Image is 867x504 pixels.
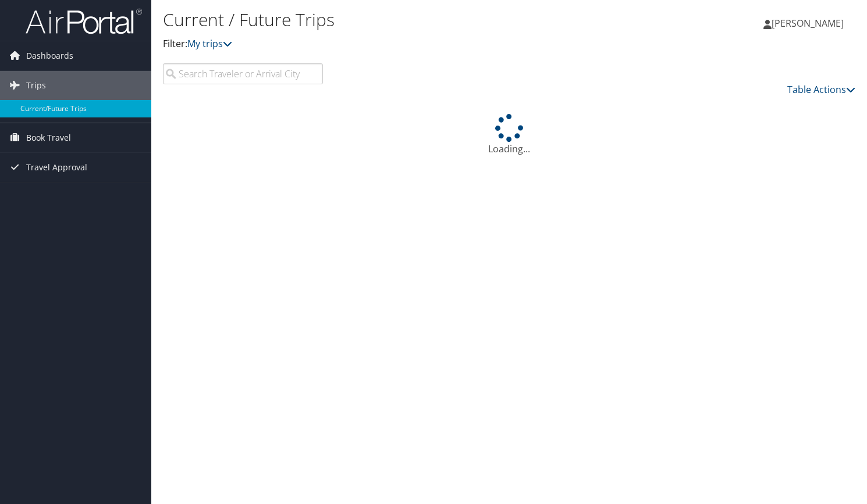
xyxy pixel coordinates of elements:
[163,8,624,32] h1: Current / Future Trips
[187,37,232,50] a: My trips
[787,83,855,96] a: Table Actions
[763,6,855,41] a: [PERSON_NAME]
[772,17,844,30] span: [PERSON_NAME]
[163,63,323,84] input: Search Traveler or Arrival City
[26,41,73,70] span: Dashboards
[26,153,87,182] span: Travel Approval
[163,114,855,156] div: Loading...
[26,8,142,35] img: airportal-logo.png
[163,37,624,52] p: Filter:
[26,123,71,152] span: Book Travel
[26,71,46,100] span: Trips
